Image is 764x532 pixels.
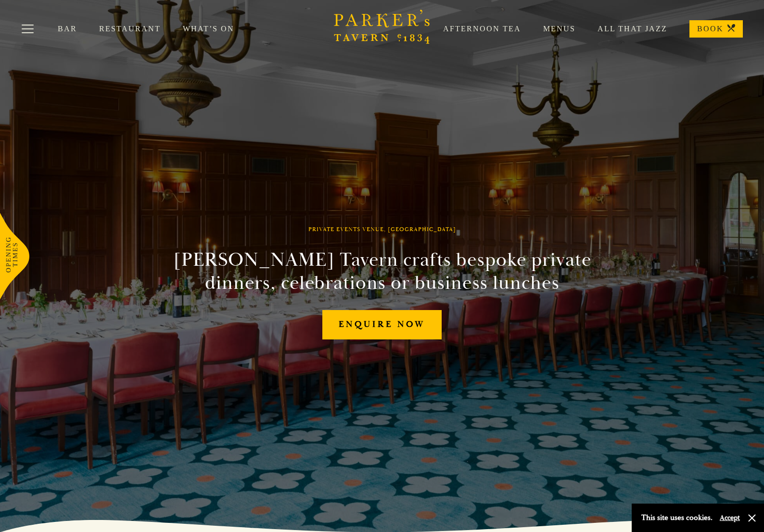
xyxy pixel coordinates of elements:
[322,310,442,339] a: Enquire now
[641,511,713,525] p: This site uses cookies.
[163,248,601,295] h2: [PERSON_NAME] Tavern crafts bespoke private dinners, celebrations or business lunches
[747,513,757,523] button: Close and accept
[308,226,456,233] h1: Private Events Venue, [GEOGRAPHIC_DATA]
[720,513,740,522] button: Accept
